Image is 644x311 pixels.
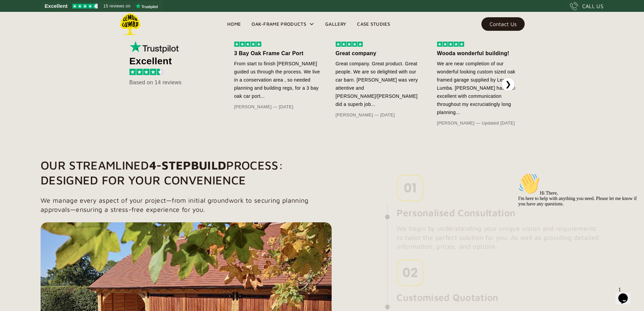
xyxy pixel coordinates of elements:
[397,224,603,251] p: We begin by understanding your unique vision and requirements to tailor the perfect solution for ...
[3,3,24,24] img: :wave:
[582,2,603,10] div: CALL US
[41,1,163,11] a: See Lemon Lumba reviews on Trustpilot
[570,2,603,10] a: CALL US
[616,284,637,304] iframe: chat widget
[397,291,498,304] h4: Customised Quotation
[252,20,306,28] div: Oak-Frame Products
[320,19,352,29] a: Gallery
[222,19,246,29] a: Home
[516,170,637,281] iframe: chat widget
[246,12,320,36] div: Oak-Frame Products
[490,22,517,26] div: Contact Us
[481,17,525,31] a: Contact Us
[3,3,124,37] div: 👋Hi There,I'm here to help with anything you need. Please let me know if you have any questions.
[72,4,98,8] img: Trustpilot 4.5 stars
[136,3,158,9] img: Trustpilot logo
[41,196,332,214] p: We manage every aspect of your project—from initial groundwork to securing planning approvals—ens...
[103,2,130,10] span: 15 reviews on
[3,20,121,36] span: Hi There, I'm here to help with anything you need. Please let me know if you have any questions.
[45,2,68,10] span: Excellent
[352,19,396,29] a: Case Studies
[397,207,516,219] h4: Personalised Consultation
